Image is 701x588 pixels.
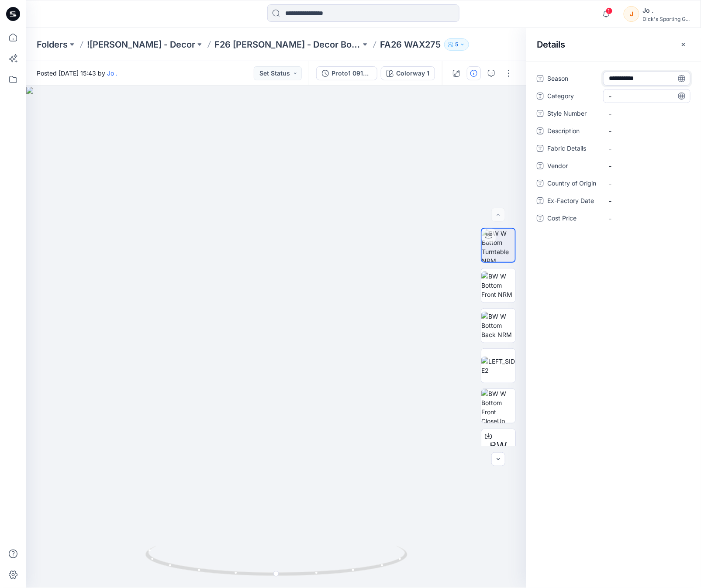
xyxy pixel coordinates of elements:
[547,91,600,103] span: Category
[455,40,458,49] p: 5
[609,144,685,153] span: -
[481,357,515,375] img: LEFT_SIDE2
[609,127,685,136] span: -
[609,92,685,101] span: -
[381,66,435,80] button: Colorway 1
[609,196,685,206] span: -
[490,438,507,454] span: BW
[547,73,600,86] span: Season
[214,38,361,51] a: F26 [PERSON_NAME] - Decor Board
[537,39,565,50] h2: Details
[606,7,613,14] span: 1
[87,38,195,51] a: ![PERSON_NAME] - Decor
[481,272,515,299] img: BW W Bottom Front NRM
[481,389,515,423] img: BW W Bottom Front CloseUp NRM
[547,213,600,225] span: Cost Price
[37,69,117,78] span: Posted [DATE] 15:43 by
[444,38,469,51] button: 5
[624,6,639,22] div: J
[609,214,685,223] span: -
[482,229,515,262] img: BW W Bottom Turntable NRM
[547,126,600,138] span: Description
[609,162,685,171] span: -
[107,69,117,77] a: Jo .
[609,109,685,118] span: -
[316,66,377,80] button: Proto1 091925
[332,69,372,78] div: Proto1 091925
[609,179,685,188] span: -
[547,108,600,120] span: Style Number
[547,178,600,190] span: Country of Origin
[643,5,690,16] div: Jo .
[37,38,68,51] a: Folders
[467,66,481,80] button: Details
[547,161,600,173] span: Vendor
[396,69,429,78] div: Colorway 1
[547,143,600,155] span: Fabric Details
[643,16,690,22] div: Dick's Sporting G...
[380,38,441,51] p: FA26 WAX275
[481,312,515,339] img: BW W Bottom Back NRM
[547,196,600,208] span: Ex-Factory Date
